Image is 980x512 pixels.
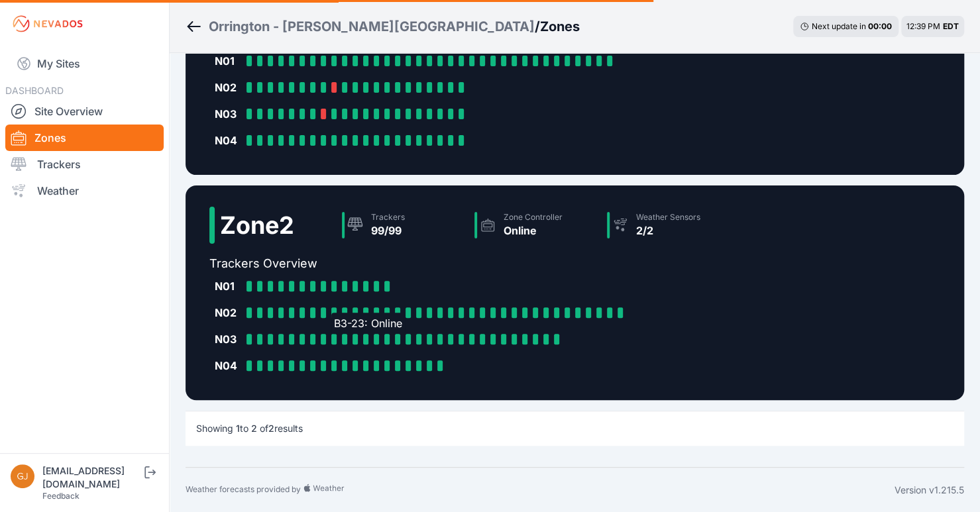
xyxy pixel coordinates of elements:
div: N03 [215,331,241,347]
img: gjdavis@borregosolar.com [11,464,34,488]
img: Nevados [11,13,85,34]
div: Weather forecasts provided by [186,484,895,497]
div: N01 [215,53,241,69]
a: B3-23: Online [331,334,342,344]
a: Trackers [5,151,164,178]
div: N02 [215,79,241,95]
p: Showing to of results [196,422,303,435]
a: My Sites [5,48,164,79]
a: Orrington - [PERSON_NAME][GEOGRAPHIC_DATA] [209,17,535,36]
div: N03 [215,106,241,122]
span: / [535,17,540,36]
div: Version v1.215.5 [895,484,964,497]
a: Trackers99/99 [337,207,469,244]
a: Site Overview [5,98,164,125]
div: N04 [215,358,241,374]
span: 12:39 PM [906,21,940,31]
h2: Zone 2 [220,212,294,238]
div: N01 [215,278,241,294]
span: EDT [943,21,959,31]
a: Feedback [42,491,80,501]
span: 2 [268,423,274,434]
span: DASHBOARD [5,85,64,96]
span: Next update in [812,21,866,31]
span: 2 [251,423,257,434]
div: Trackers [371,212,405,223]
a: Weather Sensors2/2 [602,207,734,244]
h3: Zones [540,17,580,36]
div: 2/2 [636,223,700,238]
div: 00 : 00 [868,21,892,32]
div: Online [504,223,563,238]
div: Zone Controller [504,212,563,223]
h2: Trackers Overview [209,254,734,273]
div: [EMAIL_ADDRESS][DOMAIN_NAME] [42,464,142,491]
div: 99/99 [371,223,405,238]
a: Weather [5,178,164,204]
div: Weather Sensors [636,212,700,223]
a: Zones [5,125,164,151]
div: N02 [215,305,241,321]
nav: Breadcrumb [186,9,580,44]
div: N04 [215,132,241,148]
span: 1 [236,423,240,434]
